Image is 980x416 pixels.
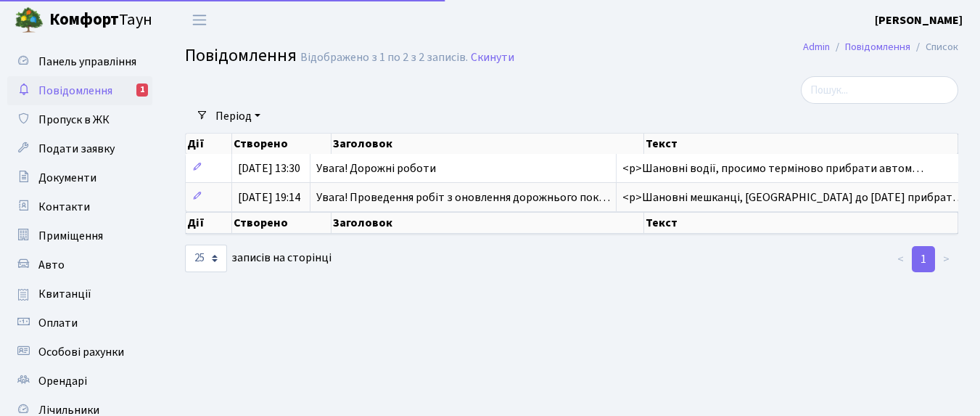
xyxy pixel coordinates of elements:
a: Скинути [471,51,514,65]
a: Орендарі [7,367,152,396]
th: Текст [644,212,958,234]
a: [PERSON_NAME] [875,12,963,29]
a: Період [210,104,266,129]
a: Admin [803,39,830,54]
span: Контакти [38,199,90,215]
span: Панель управління [38,54,136,70]
b: Комфорт [49,8,119,31]
a: Подати заявку [7,134,152,163]
div: 1 [136,83,148,97]
a: Оплати [7,309,152,338]
span: Повідомлення [185,43,297,68]
span: Таун [49,8,152,33]
span: [DATE] 19:14 [238,189,300,205]
span: Квитанції [38,286,91,302]
a: Контакти [7,192,152,221]
div: Відображено з 1 по 2 з 2 записів. [300,51,468,65]
a: Повідомлення1 [7,76,152,105]
span: <p>Шановні мешканці, [GEOGRAPHIC_DATA] до [DATE] прибрат… [622,189,964,205]
span: Увага! Проведення робіт з оновлення дорожнього пок… [316,189,610,205]
th: Дії [186,212,232,234]
b: [PERSON_NAME] [875,12,963,28]
span: Подати заявку [38,141,115,157]
span: [DATE] 13:30 [238,160,300,176]
a: Приміщення [7,221,152,250]
span: Увага! Дорожні роботи [316,160,436,176]
span: Документи [38,170,96,186]
span: Особові рахунки [38,344,124,360]
th: Дії [186,134,232,154]
a: Особові рахунки [7,338,152,367]
span: Пропуск в ЖК [38,112,110,128]
a: Повідомлення [845,39,910,54]
a: Панель управління [7,47,152,76]
li: Список [910,39,958,55]
th: Текст [644,134,958,154]
th: Заголовок [332,212,644,234]
input: Пошук... [801,76,958,104]
nav: breadcrumb [781,32,980,62]
select: записів на сторінці [185,245,227,272]
a: Квитанції [7,280,152,309]
th: Заголовок [332,134,644,154]
a: Документи [7,163,152,192]
label: записів на сторінці [185,245,332,272]
a: Пропуск в ЖК [7,105,152,134]
span: Орендарі [38,373,87,389]
span: Приміщення [38,228,103,244]
span: Авто [38,257,65,273]
span: <p>Шановні водії, просимо терміново прибрати автом… [622,160,923,176]
a: 1 [912,246,935,272]
span: Оплати [38,315,78,331]
th: Створено [232,212,332,234]
span: Повідомлення [38,83,112,99]
img: logo.png [15,6,44,35]
button: Переключити навігацію [181,8,218,32]
a: Авто [7,250,152,280]
th: Створено [232,134,332,154]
